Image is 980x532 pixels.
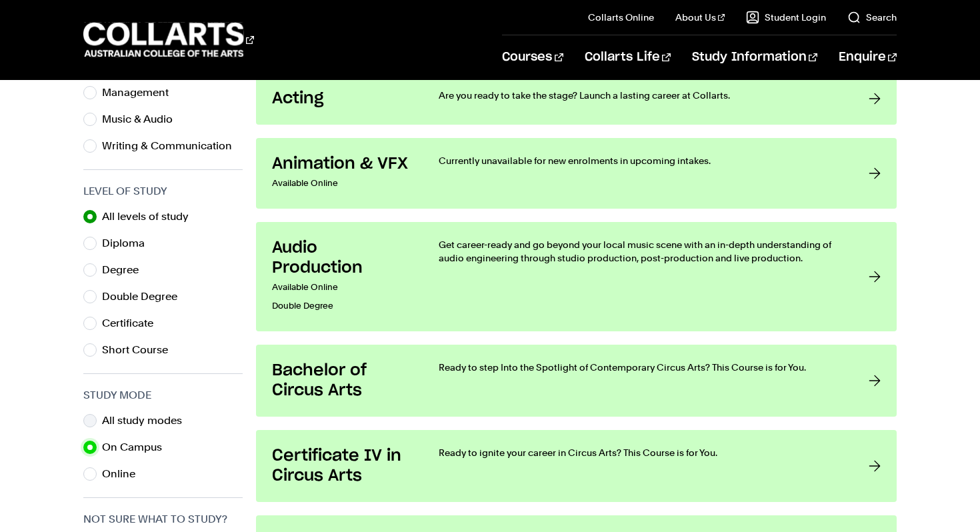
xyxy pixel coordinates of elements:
h3: Animation & VFX [272,154,412,174]
a: Courses [502,35,563,79]
h3: Audio Production [272,238,412,278]
p: Ready to step Into the Spotlight of Contemporary Circus Arts? This Course is for You. [439,361,842,374]
a: Collarts Online [588,11,654,24]
label: All study modes [102,411,193,430]
label: Short Course [102,341,179,359]
a: Search [847,11,897,24]
h3: Acting [272,89,412,109]
p: Available Online [272,278,412,297]
a: Student Login [746,11,826,24]
a: Certificate IV in Circus Arts Ready to ignite your career in Circus Arts? This Course is for You. [256,430,897,502]
label: Degree [102,261,149,279]
h3: Study Mode [83,387,243,403]
a: Study Information [692,35,817,79]
p: Ready to ignite your career in Circus Arts? This Course is for You. [439,446,842,459]
h3: Bachelor of Circus Arts [272,361,412,401]
a: Audio Production Available OnlineDouble Degree Get career-ready and go beyond your local music sc... [256,222,897,331]
a: Enquire [839,35,897,79]
label: Management [102,83,179,102]
label: Certificate [102,314,164,333]
a: Collarts Life [585,35,671,79]
h3: Level of Study [83,183,243,199]
p: Double Degree [272,297,412,315]
p: Are you ready to take the stage? Launch a lasting career at Collarts. [439,89,842,102]
p: Available Online [272,174,412,193]
label: Double Degree [102,287,188,306]
label: On Campus [102,438,173,457]
label: Diploma [102,234,155,253]
div: Go to homepage [83,21,254,59]
p: Get career-ready and go beyond your local music scene with an in-depth understanding of audio eng... [439,238,842,265]
label: Music & Audio [102,110,183,129]
h3: Certificate IV in Circus Arts [272,446,412,486]
a: Acting Are you ready to take the stage? Launch a lasting career at Collarts. [256,73,897,125]
label: Writing & Communication [102,137,243,155]
label: Online [102,465,146,483]
a: About Us [675,11,725,24]
h3: Not sure what to study? [83,511,243,527]
a: Bachelor of Circus Arts Ready to step Into the Spotlight of Contemporary Circus Arts? This Course... [256,345,897,417]
p: Currently unavailable for new enrolments in upcoming intakes. [439,154,842,167]
a: Animation & VFX Available Online Currently unavailable for new enrolments in upcoming intakes. [256,138,897,209]
label: All levels of study [102,207,199,226]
